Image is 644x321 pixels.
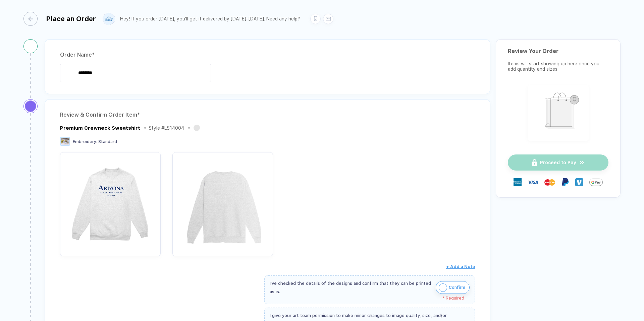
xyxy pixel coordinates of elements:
[531,88,586,137] img: shopping_bag.png
[270,279,432,296] div: I've checked the details of the designs and confirm that they can be printed as is.
[149,125,184,131] div: Style # LS14004
[120,16,300,22] div: Hey! If you order [DATE], you'll get it delivered by [DATE]–[DATE]. Need any help?
[446,261,475,272] button: + Add a Note
[514,178,522,186] img: express
[508,61,608,72] div: Items will start showing up here once you add quantity and sizes.
[60,110,475,120] div: Review & Confirm Order Item
[46,15,96,23] div: Place an Order
[561,178,569,186] img: Paypal
[270,296,464,301] div: * Required
[446,264,475,269] span: + Add a Note
[60,50,475,60] div: Order Name
[436,281,470,294] button: iconConfirm
[508,48,608,54] div: Review Your Order
[60,137,70,146] img: Embroidery
[98,139,117,144] span: Standard
[544,177,555,188] img: master-card
[589,176,603,189] img: GPay
[63,155,157,249] img: bed0d2b9-edeb-4c73-b2cb-6e88e7034892_nt_front_1757207926877.jpg
[528,177,538,188] img: visa
[103,13,115,25] img: user profile
[449,282,465,293] span: Confirm
[176,155,270,249] img: bed0d2b9-edeb-4c73-b2cb-6e88e7034892_nt_back_1757207926879.jpg
[73,139,97,144] span: Embroidery :
[575,178,583,186] img: Venmo
[60,125,140,131] div: Premium Crewneck Sweatshirt
[439,283,447,292] img: icon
